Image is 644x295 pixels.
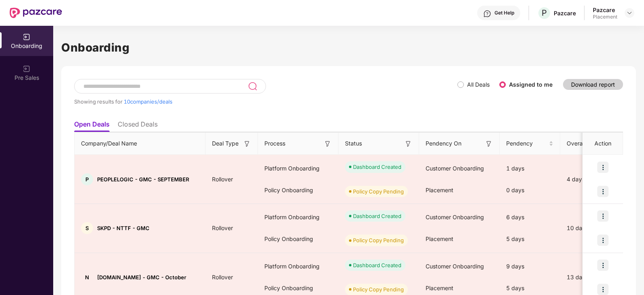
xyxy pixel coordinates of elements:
[23,33,31,41] img: svg+xml;base64,PHN2ZyB3aWR0aD0iMjAiIGhlaWdodD0iMjAiIHZpZXdCb3g9IjAgMCAyMCAyMCIgZmlsbD0ibm9uZSIgeG...
[118,120,158,132] li: Closed Deals
[426,285,453,291] span: Placement
[258,228,339,250] div: Policy Onboarding
[426,263,484,270] span: Customer Onboarding
[74,98,457,105] div: Showing results for
[597,284,609,295] img: icon
[597,186,609,197] img: icon
[494,10,514,16] div: Get Help
[426,214,484,220] span: Customer Onboarding
[353,261,401,269] div: Dashboard Created
[10,8,62,18] img: New Pazcare Logo
[124,98,172,105] span: 10 companies/deals
[212,139,239,148] span: Deal Type
[97,176,189,183] span: PEOPLELOGIC - GMC - SEPTEMBER
[597,260,609,271] img: icon
[593,14,617,20] div: Placement
[426,165,484,172] span: Customer Onboarding
[206,176,239,183] span: Rollover
[485,140,493,148] img: svg+xml;base64,PHN2ZyB3aWR0aD0iMTYiIGhlaWdodD0iMTYiIHZpZXdCb3g9IjAgMCAxNiAxNiIgZmlsbD0ibm9uZSIgeG...
[597,162,609,173] img: icon
[426,139,461,148] span: Pendency On
[560,133,629,155] th: Overall Pendency
[500,256,560,277] div: 9 days
[206,274,239,280] span: Rollover
[509,81,553,88] label: Assigned to me
[597,210,609,222] img: icon
[81,222,93,234] div: S
[554,9,576,17] div: Pazcare
[353,187,404,195] div: Policy Copy Pending
[506,139,547,148] span: Pendency
[483,10,491,18] img: svg+xml;base64,PHN2ZyBpZD0iSGVscC0zMngzMiIgeG1sbnM9Imh0dHA6Ly93d3cudzMub3JnLzIwMDAvc3ZnIiB3aWR0aD...
[81,173,93,185] div: P
[75,133,206,155] th: Company/Deal Name
[500,179,560,201] div: 0 days
[626,10,633,16] img: svg+xml;base64,PHN2ZyBpZD0iRHJvcGRvd24tMzJ4MzIiIHhtbG5zPSJodHRwOi8vd3d3LnczLm9yZy8yMDAwL3N2ZyIgd2...
[467,81,490,88] label: All Deals
[563,79,623,90] button: Download report
[426,235,453,242] span: Placement
[258,206,339,228] div: Platform Onboarding
[61,39,636,56] h1: Onboarding
[258,158,339,179] div: Platform Onboarding
[560,175,629,184] div: 4 days
[353,285,404,293] div: Policy Copy Pending
[583,133,623,155] th: Action
[560,273,629,282] div: 13 days
[426,187,453,193] span: Placement
[206,224,239,231] span: Rollover
[258,179,339,201] div: Policy Onboarding
[264,139,285,148] span: Process
[500,133,560,155] th: Pendency
[593,6,617,14] div: Pazcare
[258,256,339,277] div: Platform Onboarding
[97,225,150,231] span: SKPD - NTTF - GMC
[542,8,547,18] span: P
[353,212,401,220] div: Dashboard Created
[500,206,560,228] div: 6 days
[500,158,560,179] div: 1 days
[81,271,93,283] div: N
[23,65,31,73] img: svg+xml;base64,PHN2ZyB3aWR0aD0iMjAiIGhlaWdodD0iMjAiIHZpZXdCb3g9IjAgMCAyMCAyMCIgZmlsbD0ibm9uZSIgeG...
[560,224,629,233] div: 10 days
[597,235,609,246] img: icon
[248,81,257,91] img: svg+xml;base64,PHN2ZyB3aWR0aD0iMjQiIGhlaWdodD0iMjUiIHZpZXdCb3g9IjAgMCAyNCAyNSIgZmlsbD0ibm9uZSIgeG...
[353,236,404,244] div: Policy Copy Pending
[345,139,362,148] span: Status
[324,140,332,148] img: svg+xml;base64,PHN2ZyB3aWR0aD0iMTYiIGhlaWdodD0iMTYiIHZpZXdCb3g9IjAgMCAxNiAxNiIgZmlsbD0ibm9uZSIgeG...
[243,140,251,148] img: svg+xml;base64,PHN2ZyB3aWR0aD0iMTYiIGhlaWdodD0iMTYiIHZpZXdCb3g9IjAgMCAxNiAxNiIgZmlsbD0ibm9uZSIgeG...
[404,140,412,148] img: svg+xml;base64,PHN2ZyB3aWR0aD0iMTYiIGhlaWdodD0iMTYiIHZpZXdCb3g9IjAgMCAxNiAxNiIgZmlsbD0ibm9uZSIgeG...
[74,120,110,132] li: Open Deals
[500,228,560,250] div: 5 days
[353,163,401,171] div: Dashboard Created
[97,274,186,280] span: [DOMAIN_NAME] - GMC - October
